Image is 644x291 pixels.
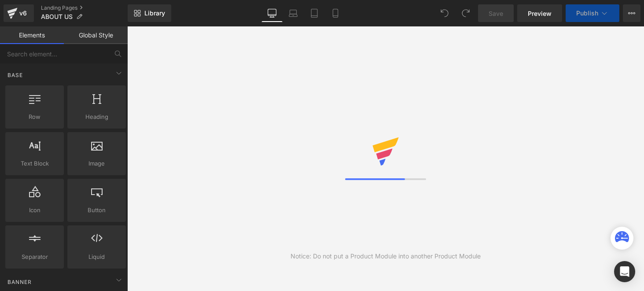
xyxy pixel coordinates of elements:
[576,10,598,17] span: Publish
[8,252,61,262] span: Separator
[457,4,475,22] button: Redo
[517,4,562,22] a: Preview
[436,4,453,22] button: Undo
[41,13,73,20] span: ABOUT US
[261,4,283,22] a: Desktop
[70,112,123,122] span: Heading
[144,9,165,17] span: Library
[41,4,128,11] a: Landing Pages
[614,261,635,282] div: Open Intercom Messenger
[304,4,325,22] a: Tablet
[7,71,24,79] span: Base
[70,159,123,168] span: Image
[489,9,503,18] span: Save
[566,4,619,22] button: Publish
[283,4,304,22] a: Laptop
[8,206,61,215] span: Icon
[70,206,123,215] span: Button
[70,252,123,262] span: Liquid
[8,112,61,122] span: Row
[4,4,34,22] a: v6
[623,4,640,22] button: More
[18,7,29,19] div: v6
[325,4,346,22] a: Mobile
[128,4,171,22] a: New Library
[64,26,128,44] a: Global Style
[7,278,33,286] span: Banner
[8,159,61,168] span: Text Block
[291,251,481,261] div: Notice: Do not put a Product Module into another Product Module
[528,9,552,18] span: Preview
